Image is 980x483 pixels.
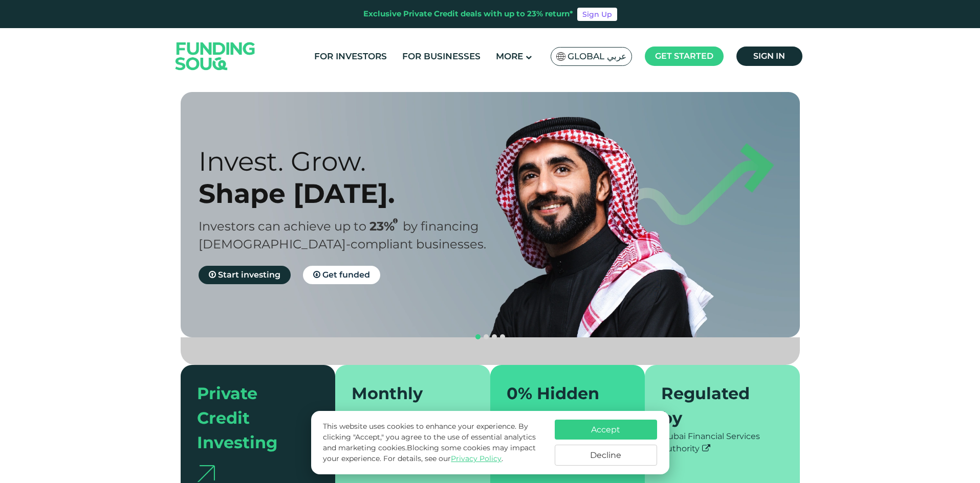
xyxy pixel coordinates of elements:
[568,51,626,62] span: Global عربي
[736,47,802,66] a: Sign in
[199,145,508,177] div: Invest. Grow.
[322,270,370,280] span: Get funded
[369,219,403,234] span: 23%
[496,51,523,61] span: More
[661,430,783,455] div: Dubai Financial Services Authority
[199,177,508,210] div: Shape [DATE].
[474,333,482,341] button: navigation
[199,266,291,284] a: Start investing
[323,421,544,464] p: This website uses cookies to enhance your experience. By clicking "Accept," you agree to the use ...
[556,52,565,61] img: SA Flag
[400,48,483,65] a: For Businesses
[498,333,507,341] button: navigation
[577,8,617,21] a: Sign Up
[555,420,657,440] button: Accept
[199,219,366,234] span: Investors can achieve up to
[323,443,536,463] span: Blocking some cookies may impact your experience.
[555,445,657,466] button: Decline
[352,381,462,430] div: Monthly repayments
[490,333,498,341] button: navigation
[197,381,307,455] div: Private Credit Investing
[197,465,215,482] img: arrow
[363,8,573,20] div: Exclusive Private Credit deals with up to 23% return*
[507,381,617,430] div: 0% Hidden Fees
[218,270,280,280] span: Start investing
[451,454,502,463] a: Privacy Policy
[753,51,785,61] span: Sign in
[655,51,713,61] span: Get started
[393,218,398,224] i: 23% IRR (expected) ~ 15% Net yield (expected)
[661,381,771,430] div: Regulated by
[165,30,266,82] img: Logo
[383,454,503,463] span: For details, see our .
[482,333,490,341] button: navigation
[312,48,389,65] a: For Investors
[303,266,380,284] a: Get funded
